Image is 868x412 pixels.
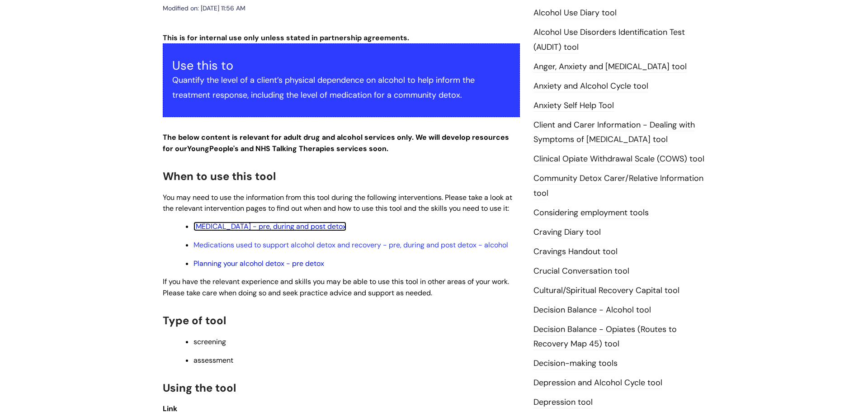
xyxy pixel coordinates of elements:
span: Type of tool [163,313,226,327]
a: Depression tool [533,397,593,408]
strong: Young [187,144,241,153]
h3: Use this to [172,58,510,73]
a: Alcohol Use Diary tool [533,7,617,19]
span: Using the tool [163,381,236,395]
span: This is for internal use only unless stated in partnership agreements. [163,33,409,43]
strong: People's [209,144,239,153]
a: Planning your alcohol detox - pre detox [193,259,324,268]
a: Decision-making tools [533,358,618,369]
span: screening [193,337,226,346]
a: Medications used to support alcohol detox and recovery - pre, during and post detox - alcohol [193,240,508,250]
a: Anxiety and Alcohol Cycle tool [533,81,648,92]
a: Anxiety Self Help Tool [533,100,614,112]
a: [MEDICAL_DATA] - pre, during and post detox [193,222,346,231]
a: Client and Carer Information - Dealing with Symptoms of [MEDICAL_DATA] tool [533,119,695,146]
strong: The below content is relevant for adult drug and alcohol services only. We will develop resources... [163,133,509,153]
div: Modified on: [DATE] 11:56 AM [163,3,245,14]
a: Craving Diary tool [533,227,601,238]
a: Alcohol Use Disorders Identification Test (AUDIT) tool [533,27,685,53]
a: Decision Balance - Opiates (Routes to Recovery Map 45) tool [533,324,677,350]
p: Quantify the level of a client’s physical dependence on alcohol to help inform the treatment resp... [172,73,510,102]
a: Clinical Opiate Withdrawal Scale (COWS) tool [533,153,704,165]
span: When to use this tool [163,169,276,183]
a: Community Detox Carer/Relative Information tool [533,173,703,199]
span: If you have the relevant experience and skills you may be able to use this tool in other areas of... [163,277,509,298]
a: Considering employment tools [533,207,649,219]
a: Decision Balance - Alcohol tool [533,304,651,316]
span: assessment [193,355,233,365]
a: Crucial Conversation tool [533,265,629,277]
a: Depression and Alcohol Cycle tool [533,377,662,389]
a: Cravings Handout tool [533,246,618,258]
span: You may need to use the information from this tool during the following interventions. Please tak... [163,193,512,213]
a: Cultural/Spiritual Recovery Capital tool [533,285,679,297]
a: Anger, Anxiety and [MEDICAL_DATA] tool [533,61,687,73]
